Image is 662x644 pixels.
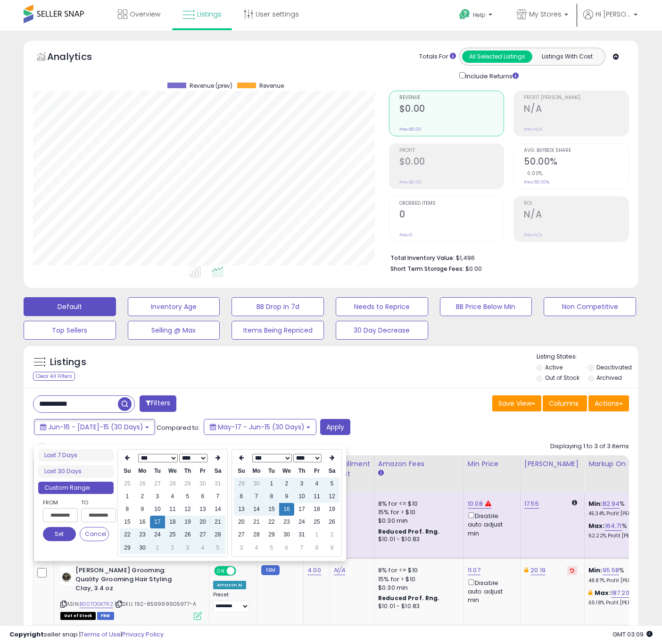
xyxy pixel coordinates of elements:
td: 19 [324,503,339,516]
b: Max: [595,588,611,597]
th: Tu [150,465,165,477]
button: Inventory Age [128,297,220,316]
td: 25 [120,477,135,490]
td: 1 [120,490,135,503]
td: 10 [294,490,309,503]
b: Min: [588,499,603,508]
small: Prev: 50.00% [524,179,549,185]
td: 8 [309,542,324,554]
img: 41jq2lmI6CL._SL40_.jpg [60,566,73,585]
div: [PERSON_NAME] [524,459,580,469]
th: Su [120,465,135,477]
td: 29 [180,477,195,490]
td: 1 [150,542,165,554]
div: Amazon Fees [378,459,460,469]
td: 29 [120,542,135,554]
div: Disable auto adjust min [468,510,513,538]
small: Prev: N/A [524,232,542,238]
div: $10.01 - $10.83 [378,535,456,544]
td: 26 [135,477,150,490]
small: Prev: N/A [524,126,542,132]
button: BB Drop in 7d [232,297,324,316]
button: Needs to Reprice [336,297,428,316]
div: Clear All Filters [33,372,75,381]
li: Last 30 Days [38,465,114,478]
th: Mo [249,465,264,477]
label: Active [545,363,563,371]
td: 2 [165,542,180,554]
b: [PERSON_NAME] Grooming: Quality Grooming Hair Styling Clay, 3.4 oz [75,566,190,595]
small: FBM [261,565,280,575]
small: Amazon Fees. [378,469,384,477]
td: 22 [120,528,135,541]
button: BB Price Below Min [440,297,532,316]
td: 9 [324,542,339,554]
td: 15 [264,503,279,516]
span: Avg. Buybox Share [524,148,629,153]
a: 164.71 [605,521,622,531]
td: 4 [165,490,180,503]
strong: Copyright [9,630,44,639]
button: Default [24,297,116,316]
button: Apply [320,419,350,435]
th: We [165,465,180,477]
th: Th [180,465,195,477]
button: Jun-16 - [DATE]-15 (30 Days) [34,419,155,435]
td: 13 [195,503,210,516]
td: 18 [309,503,324,516]
th: Sa [324,465,339,477]
td: 29 [234,477,249,490]
h5: Listings [50,356,86,369]
td: 27 [150,477,165,490]
span: ROI [524,201,629,206]
th: Th [294,465,309,477]
td: 6 [195,490,210,503]
h2: 0 [399,209,504,222]
a: N/A [334,566,345,575]
a: 10.08 [468,499,483,509]
div: 15% for > $10 [378,575,456,584]
label: Out of Stock [545,374,579,382]
td: 1 [264,477,279,490]
td: 25 [165,528,180,541]
button: Columns [543,395,587,411]
span: Revenue [259,83,284,89]
td: 26 [180,528,195,541]
th: Su [234,465,249,477]
button: Filters [140,395,176,412]
div: Disable auto adjust min [468,577,513,605]
span: Hi [PERSON_NAME] [596,9,631,19]
a: 82.94 [603,499,620,509]
span: FBM [97,612,114,620]
td: 12 [180,503,195,516]
td: 24 [150,528,165,541]
td: 31 [210,477,225,490]
a: Terms of Use [81,630,121,639]
li: Last 7 Days [38,449,114,462]
span: OFF [235,567,250,575]
span: May-17 - Jun-15 (30 Days) [218,422,305,432]
td: 20 [195,516,210,528]
td: 7 [210,490,225,503]
label: From [43,498,76,507]
td: 30 [195,477,210,490]
b: Total Inventory Value: [390,254,455,262]
button: Cancel [80,527,109,541]
td: 29 [264,528,279,541]
a: Help [452,1,502,31]
small: 0.00% [524,170,543,177]
td: 2 [135,490,150,503]
label: To [81,498,109,507]
div: Totals For [419,52,456,61]
div: $10.01 - $10.83 [378,602,456,611]
td: 1 [309,528,324,541]
b: Reduced Prof. Rng. [378,594,440,602]
td: 5 [264,542,279,554]
td: 2 [324,528,339,541]
li: $1,496 [390,251,622,263]
div: Amazon AI [213,581,246,589]
td: 28 [165,477,180,490]
span: Ordered Items [399,201,504,206]
button: Selling @ Max [128,321,220,340]
td: 17 [150,516,165,528]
